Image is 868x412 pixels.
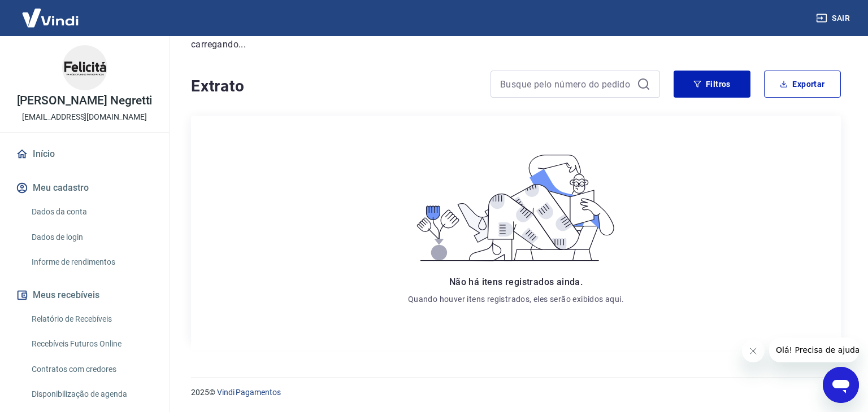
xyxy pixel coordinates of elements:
[14,1,87,35] img: Vindi
[27,308,155,331] a: Relatório de Recebíveis
[191,38,841,51] p: carregando...
[408,293,624,305] p: Quando houver itens registrados, eles serão exibidos aqui.
[27,200,155,223] a: Dados da conta
[22,111,147,123] p: [EMAIL_ADDRESS][DOMAIN_NAME]
[823,367,859,403] iframe: Botão para abrir a janela de mensagens
[14,283,155,308] button: Meus recebíveis
[191,387,841,398] p: 2025 ©
[27,332,155,356] a: Recebíveis Futuros Online
[14,142,155,166] a: Início
[62,45,107,90] img: 7b69901b-a704-4640-828a-1777174df25c.jpeg
[27,251,155,274] a: Informe de rendimentos
[27,358,155,381] a: Contratos com credores
[814,8,854,29] button: Sair
[769,338,859,362] iframe: Mensagem da empresa
[14,176,155,200] button: Meu cadastro
[7,8,95,17] span: Olá! Precisa de ajuda?
[674,71,750,98] button: Filtros
[17,95,153,107] p: [PERSON_NAME] Negretti
[500,76,632,93] input: Busque pelo número do pedido
[764,71,841,98] button: Exportar
[742,340,765,362] iframe: Fechar mensagem
[217,388,281,397] a: Vindi Pagamentos
[27,383,155,406] a: Disponibilização de agenda
[27,226,155,249] a: Dados de login
[449,277,583,287] span: Não há itens registrados ainda.
[191,75,477,98] h4: Extrato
